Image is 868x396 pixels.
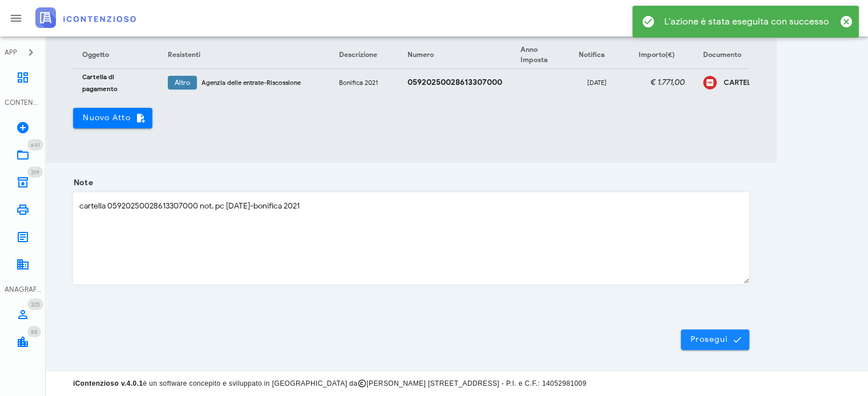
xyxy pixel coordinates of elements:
[407,50,434,59] span: Numero
[724,78,783,87] div: CARTELLA22.09.2025
[407,77,502,87] strong: 05920250028613307000
[27,166,43,178] span: Distintivo
[31,169,39,176] span: 319
[511,42,568,69] th: Anno Imposta: Non ordinato. Attiva per ordinare in ordine crescente.
[82,113,143,123] span: Nuovo Atto
[159,42,330,69] th: Resistenti
[520,45,548,64] span: Anno Imposta
[579,50,605,59] span: Notifica
[651,77,685,87] em: € 1.771,00
[82,73,118,93] small: Cartella di pagamento
[639,50,675,59] span: Importo(€)
[330,42,398,69] th: Descrizione: Non ordinato. Attiva per ordinare in ordine crescente.
[5,284,41,295] div: ANAGRAFICA
[398,42,511,69] th: Numero: Non ordinato. Attiva per ordinare in ordine crescente.
[70,177,93,189] label: Note
[73,379,143,387] strong: iContenzioso v.4.0.1
[690,334,740,345] span: Prosegui
[810,5,837,32] button: Distintivo
[175,76,190,89] span: Altro
[838,14,854,30] button: Chiudi
[73,108,152,128] button: Nuovo Atto
[201,78,321,87] div: Agenzia delle entrate-Riscossione
[31,328,38,336] span: 88
[703,50,741,59] span: Documento
[587,79,607,87] small: [DATE]
[27,326,41,337] span: Distintivo
[31,301,40,308] span: 325
[703,76,717,89] div: Clicca per aprire un'anteprima del file o scaricarlo
[782,5,810,32] button: MB
[339,50,377,59] span: Descrizione
[31,141,40,149] span: 641
[5,97,41,108] div: CONTENZIOSO
[73,42,159,69] th: Oggetto: Non ordinato. Attiva per ordinare in ordine crescente.
[27,139,43,150] span: Distintivo
[82,50,109,59] span: Oggetto
[664,15,829,28] div: L'azione è stata eseguita con successo
[724,78,783,87] div: Clicca per aprire un'anteprima del file o scaricarlo
[568,42,625,69] th: Notifica: Non ordinato. Attiva per ordinare in ordine crescente.
[694,42,792,69] th: Documento
[681,329,749,350] button: Prosegui
[27,299,43,310] span: Distintivo
[339,79,378,87] small: Bonifica 2021
[35,7,136,28] img: logo-text-2x.png
[168,50,200,59] span: Resistenti
[625,42,694,69] th: Importo(€): Non ordinato. Attiva per ordinare in ordine crescente.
